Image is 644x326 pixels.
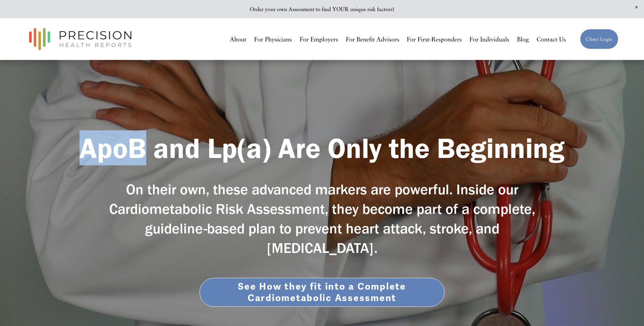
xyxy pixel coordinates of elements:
[100,180,544,258] h3: On their own, these advanced markers are powerful. Inside our Cardiometabolic Risk Assessment, th...
[200,278,444,307] a: See How they fit into a Complete Cardiometabolic Assessment
[469,33,509,45] a: For Individuals
[580,29,618,49] a: Client Login
[80,131,564,165] strong: ApoB and Lp(a) Are Only the Beginning
[300,33,338,45] a: For Employers
[517,33,529,45] a: Blog
[523,240,644,326] iframe: Chat Widget
[230,33,246,45] a: About
[254,33,292,45] a: For Physicians
[26,25,135,54] img: Precision Health Reports
[407,33,462,45] a: For First-Responders
[536,33,566,45] a: Contact Us
[346,33,399,45] a: For Benefit Advisors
